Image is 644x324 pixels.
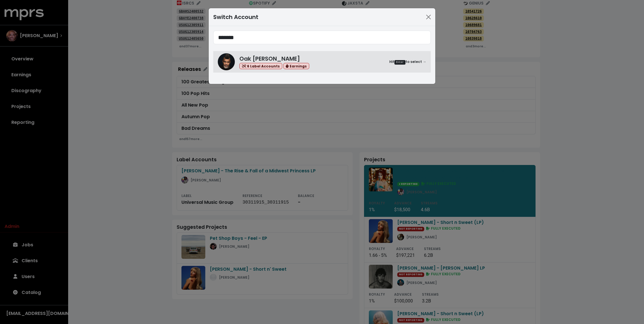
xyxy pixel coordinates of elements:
span: Earnings [283,63,309,69]
button: Close [424,12,433,22]
input: Search accounts [213,31,431,44]
kbd: Enter [394,60,405,65]
a: Oak FelderOak [PERSON_NAME] 6 Label Accounts EarningsHitEnterto select → [213,51,431,73]
span: Oak [PERSON_NAME] [239,55,300,63]
img: Oak Felder [218,53,235,70]
div: Switch Account [213,13,258,21]
small: Hit to select → [389,59,426,65]
span: 6 Label Accounts [239,63,282,69]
